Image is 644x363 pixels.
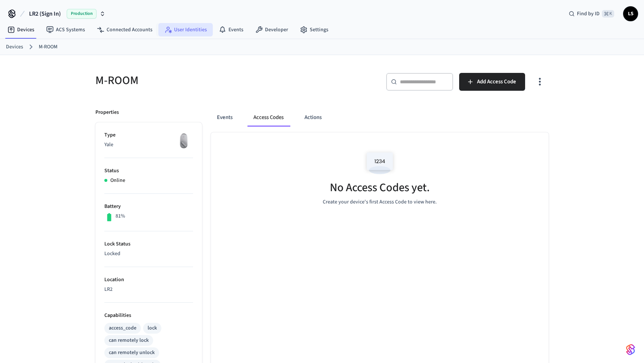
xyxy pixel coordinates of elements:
img: SeamLogoGradient.69752ec5.svg [626,344,635,356]
p: 81% [116,212,125,220]
button: Access Codes [247,109,290,126]
a: Developer [249,23,294,36]
a: User Identities [158,23,213,36]
a: Settings [294,23,334,36]
div: lock [148,324,157,332]
p: Online [110,177,125,184]
a: Connected Accounts [91,23,158,36]
p: Location [104,276,193,284]
p: Yale [104,141,193,149]
div: can remotely unlock [109,349,155,357]
span: Find by ID [577,10,600,17]
span: Production [67,9,97,19]
p: Battery [104,203,193,211]
span: LS [624,7,637,20]
span: ⌘ K [602,10,614,17]
div: Find by ID⌘ K [563,7,620,20]
p: Lock Status [104,240,193,248]
div: access_code [109,324,136,332]
p: Type [104,131,193,139]
img: Access Codes Empty State [363,147,397,179]
p: Status [104,167,193,175]
span: Add Access Code [477,77,516,87]
a: Events [213,23,249,36]
div: can remotely lock [109,337,149,344]
p: Locked [104,250,193,258]
button: LS [623,6,638,21]
button: Add Access Code [459,73,525,91]
a: ACS Systems [40,23,91,36]
h5: M-ROOM [95,73,318,88]
a: Devices [6,43,23,51]
p: Create your device's first Access Code to view here. [323,198,437,206]
a: M-ROOM [39,43,57,51]
div: ant example [211,109,549,126]
button: Events [211,109,239,126]
h5: No Access Codes yet. [330,180,430,195]
a: Devices [1,23,40,36]
span: LR2 (Sign In) [29,9,61,18]
p: Capabilities [104,312,193,319]
p: Properties [95,109,119,116]
button: Actions [299,109,328,126]
p: LR2 [104,286,193,293]
img: August Wifi Smart Lock 3rd Gen, Silver, Front [174,131,193,150]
